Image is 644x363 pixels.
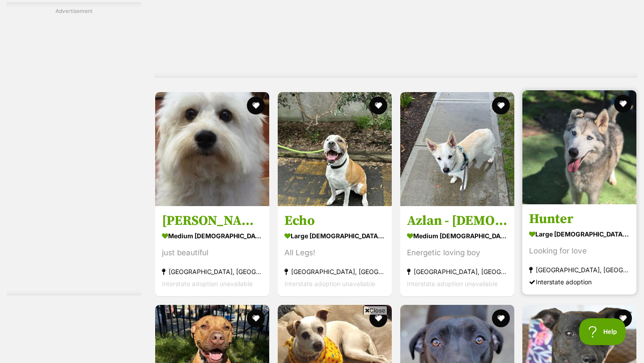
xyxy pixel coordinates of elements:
strong: medium [DEMOGRAPHIC_DATA] Dog [407,229,508,242]
strong: [GEOGRAPHIC_DATA], [GEOGRAPHIC_DATA] [162,266,263,278]
h3: Echo [284,212,385,229]
strong: large [DEMOGRAPHIC_DATA] Dog [529,228,630,241]
span: Interstate adoption unavailable [407,280,498,287]
img: Echo - Bull Arab x Staffordshire Bull Terrier Dog [278,92,392,206]
h3: Azlan - [DEMOGRAPHIC_DATA] Border [PERSON_NAME] [407,212,508,229]
strong: [GEOGRAPHIC_DATA], [GEOGRAPHIC_DATA] [284,266,385,278]
button: favourite [491,97,509,114]
iframe: Help Scout Beacon - Open [579,318,626,345]
strong: [GEOGRAPHIC_DATA], [GEOGRAPHIC_DATA] [529,264,630,276]
span: Interstate adoption unavailable [162,280,253,287]
div: Interstate adoption [529,276,630,288]
button: favourite [247,309,265,327]
a: Hunter large [DEMOGRAPHIC_DATA] Dog Looking for love [GEOGRAPHIC_DATA], [GEOGRAPHIC_DATA] Interst... [522,204,636,295]
button: favourite [369,97,387,114]
button: favourite [247,97,265,114]
img: Hunter - Siberian Husky Dog [522,90,636,204]
iframe: Advertisement [159,318,485,359]
a: Azlan - [DEMOGRAPHIC_DATA] Border [PERSON_NAME] medium [DEMOGRAPHIC_DATA] Dog Energetic loving bo... [400,206,514,296]
span: Interstate adoption unavailable [284,280,375,287]
strong: medium [DEMOGRAPHIC_DATA] Dog [162,229,263,242]
div: Looking for love [529,245,630,257]
iframe: Advertisement [7,19,141,287]
div: Energetic loving boy [407,247,508,259]
img: Azlan - 5 Month Old Border Collie X Shepherd - Border Collie x German Shepherd Dog [400,92,514,206]
img: Tiffany - Maltese Dog [155,92,269,206]
h3: Hunter [529,211,630,228]
div: All Legs! [284,247,385,259]
a: Echo large [DEMOGRAPHIC_DATA] Dog All Legs! [GEOGRAPHIC_DATA], [GEOGRAPHIC_DATA] Interstate adopt... [278,206,392,296]
div: Advertisement [7,2,141,296]
button: favourite [614,309,632,327]
strong: large [DEMOGRAPHIC_DATA] Dog [284,229,385,242]
strong: [GEOGRAPHIC_DATA], [GEOGRAPHIC_DATA] [407,266,508,278]
button: favourite [614,95,632,113]
h3: [PERSON_NAME] [162,212,263,229]
span: Close [363,306,387,315]
a: [PERSON_NAME] medium [DEMOGRAPHIC_DATA] Dog just beautiful [GEOGRAPHIC_DATA], [GEOGRAPHIC_DATA] I... [155,206,269,296]
div: just beautiful [162,247,263,259]
button: favourite [491,309,509,327]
